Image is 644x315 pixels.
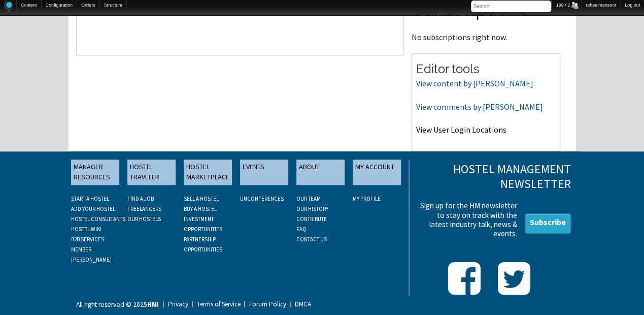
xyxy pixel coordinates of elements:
[4,1,12,12] img: Home
[240,160,288,185] a: EVENTS
[471,1,551,12] input: Search
[127,205,161,212] a: FREELANCERS
[417,162,570,192] h3: Hostel Management Newsletter
[127,195,154,202] a: FIND A JOB
[71,160,119,185] a: MANAGER RESOURCES
[184,215,222,233] a: INVESTMENT OPPORTUNITIES
[296,236,327,243] a: CONTACT US
[417,201,517,238] p: Sign up for the HM newsletter to stay on track with the latest industry talk, news & events.
[71,226,101,233] a: HOSTEL WIKI
[190,302,241,307] a: Terms of Service
[76,299,159,310] p: All right reserved © 2025
[296,195,321,202] a: OUR TEAM
[416,124,506,135] a: View User Login Locations
[525,213,571,234] a: Subscribe
[296,215,327,223] a: CONTRIBUTE
[161,302,188,307] a: Privacy
[296,226,307,233] a: FAQ
[242,302,286,307] a: Forum Policy
[184,160,232,185] a: HOSTEL MARKETPLACE
[240,195,284,202] a: UNCONFERENCES
[296,160,345,185] a: ABOUT
[127,215,161,223] a: OUR HOSTELS
[353,195,381,202] a: My Profile
[184,195,219,202] a: SELL A HOSTEL
[353,160,401,185] a: MY ACCOUNT
[147,300,159,309] strong: HMI
[71,195,109,202] a: START A HOSTEL
[184,205,217,212] a: BUY A HOSTEL
[71,205,115,212] a: ADD YOUR HOSTEL
[416,78,533,88] a: View content by [PERSON_NAME]
[416,102,543,112] a: View comments by [PERSON_NAME]
[71,215,125,223] a: HOSTEL CONSULTANTS
[288,302,311,307] a: DMCA
[184,236,222,253] a: PARTNERSHIP OPPORTUNITIES
[416,60,556,78] h2: Editor tools
[71,246,112,263] a: MEMBER [PERSON_NAME]
[71,236,104,243] a: B2B SERVICES
[296,205,328,212] a: OUR HISTORY
[127,160,176,185] a: HOSTEL TRAVELER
